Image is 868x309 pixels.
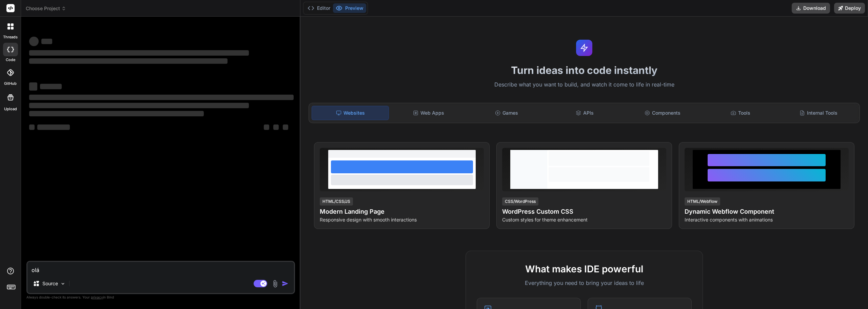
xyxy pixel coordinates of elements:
[477,262,692,276] h2: What makes IDE powerful
[42,280,58,287] p: Source
[29,111,204,116] span: ‌
[390,106,467,120] div: Web Apps
[624,106,701,120] div: Components
[502,207,666,216] h4: WordPress Custom CSS
[702,106,779,120] div: Tools
[41,39,52,44] span: ‌
[29,124,35,130] span: ‌
[27,262,294,274] textarea: olá
[834,3,865,14] button: Deploy
[37,124,70,130] span: ‌
[502,216,666,223] p: Custom styles for theme enhancement
[60,281,66,287] img: Pick Models
[26,5,66,12] span: Choose Project
[4,81,17,86] label: GitHub
[304,80,864,89] p: Describe what you want to build, and watch it come to life in real-time
[264,124,269,130] span: ‌
[685,216,849,223] p: Interactive components with animations
[546,106,623,120] div: APIs
[312,106,389,120] div: Websites
[29,37,39,46] span: ‌
[40,84,62,89] span: ‌
[685,197,720,206] div: HTML/Webflow
[26,294,295,301] p: Always double-check its answers. Your in Bind
[4,106,17,112] label: Upload
[305,3,333,13] button: Editor
[29,82,37,91] span: ‌
[780,106,857,120] div: Internal Tools
[685,207,849,216] h4: Dynamic Webflow Component
[792,3,830,14] button: Download
[283,124,288,130] span: ‌
[502,197,538,206] div: CSS/WordPress
[477,279,692,287] p: Everything you need to bring your ideas to life
[320,207,484,216] h4: Modern Landing Page
[282,280,289,287] img: icon
[273,124,279,130] span: ‌
[320,216,484,223] p: Responsive design with smooth interactions
[6,57,15,63] label: code
[320,197,353,206] div: HTML/CSS/JS
[304,64,864,76] h1: Turn ideas into code instantly
[468,106,545,120] div: Games
[29,95,294,100] span: ‌
[333,3,366,13] button: Preview
[29,50,249,56] span: ‌
[91,295,103,299] span: privacy
[29,58,228,64] span: ‌
[29,103,249,108] span: ‌
[271,280,279,288] img: attachment
[3,34,18,40] label: threads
